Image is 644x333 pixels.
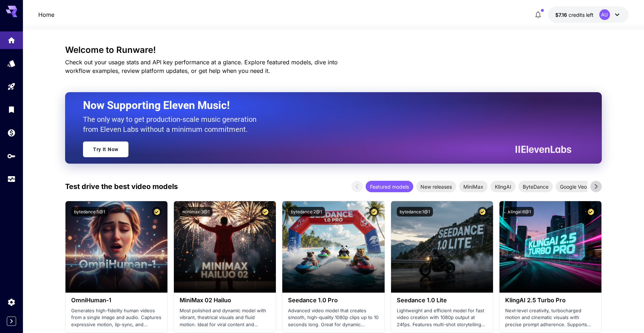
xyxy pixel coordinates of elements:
span: Google Veo [556,183,591,190]
div: New releases [416,181,456,192]
span: Featured models [366,183,413,190]
div: Wallet [7,128,16,137]
h3: Seedance 1.0 Lite [397,297,487,304]
button: bytedance:1@1 [397,207,433,217]
span: $7.16 [555,12,569,18]
h3: KlingAI 2.5 Turbo Pro [505,297,596,304]
div: Playground [7,82,16,91]
div: $7.15652 [555,11,594,19]
h3: Seedance 1.0 Pro [288,297,379,304]
div: AU [599,9,610,20]
button: Certified Model – Vetted for best performance and includes a commercial license. [586,207,596,217]
img: alt [499,201,601,293]
span: MiniMax [459,183,488,190]
nav: breadcrumb [38,10,54,19]
h3: Welcome to Runware! [65,45,602,55]
div: Google Veo [556,181,591,192]
p: Advanced video model that creates smooth, high-quality 1080p clips up to 10 seconds long. Great f... [288,307,379,328]
h2: Now Supporting Eleven Music! [83,99,566,112]
p: Next‑level creativity, turbocharged motion and cinematic visuals with precise prompt adherence. S... [505,307,596,328]
button: $7.15652AU [548,6,629,23]
div: Library [7,105,16,114]
button: Expand sidebar [7,317,16,326]
span: New releases [416,183,456,190]
p: Most polished and dynamic model with vibrant, theatrical visuals and fluid motion. Ideal for vira... [180,307,270,328]
a: Home [38,10,54,19]
p: Lightweight and efficient model for fast video creation with 1080p output at 24fps. Features mult... [397,307,487,328]
div: API Keys [7,151,16,160]
span: KlingAI [491,183,516,190]
button: Certified Model – Vetted for best performance and includes a commercial license. [260,207,270,217]
div: Usage [7,175,16,184]
span: Check out your usage stats and API key performance at a glance. Explore featured models, dive int... [65,59,338,74]
h3: MiniMax 02 Hailuo [180,297,270,304]
p: Generates high-fidelity human videos from a single image and audio. Captures expressive motion, l... [71,307,162,328]
div: Home [7,34,16,43]
img: alt [391,201,493,293]
div: ByteDance [518,181,553,192]
a: Try It Now [83,141,128,157]
button: Certified Model – Vetted for best performance and includes a commercial license. [478,207,487,217]
p: Test drive the best video models [65,181,178,192]
img: alt [174,201,276,293]
img: alt [65,201,167,293]
p: The only way to get production-scale music generation from Eleven Labs without a minimum commitment. [83,114,262,134]
button: Certified Model – Vetted for best performance and includes a commercial license. [152,207,162,217]
button: minimax:3@1 [180,207,213,217]
button: Certified Model – Vetted for best performance and includes a commercial license. [369,207,379,217]
div: MiniMax [459,181,488,192]
div: Settings [7,298,16,307]
img: alt [282,201,384,293]
span: ByteDance [518,183,553,190]
button: bytedance:2@1 [288,207,325,217]
div: KlingAI [491,181,516,192]
button: klingai:6@1 [505,207,534,217]
h3: OmniHuman‑1 [71,297,162,304]
button: bytedance:5@1 [71,207,108,217]
span: credits left [569,12,594,18]
div: Models [7,59,16,68]
div: Featured models [366,181,413,192]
